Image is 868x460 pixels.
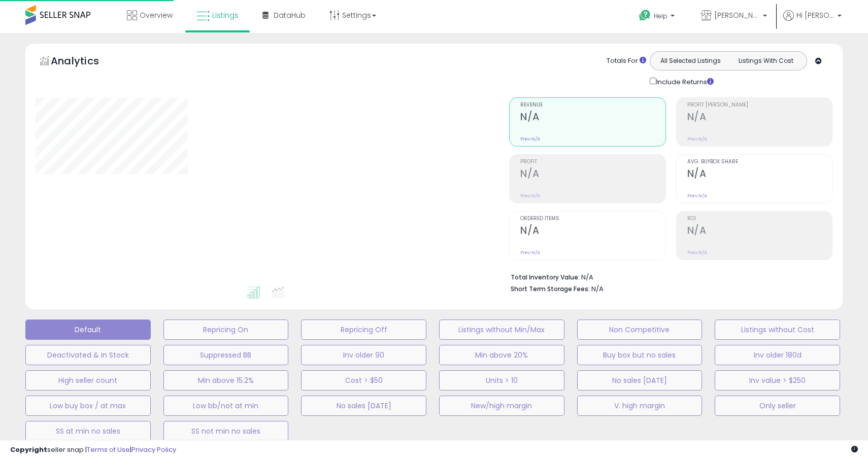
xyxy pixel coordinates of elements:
[439,320,564,340] button: Listings without Min/Max
[520,168,665,182] h2: N/A
[520,102,665,108] span: Revenue
[163,320,289,340] button: Repricing On
[25,320,151,340] button: Default
[163,370,289,391] button: Min above 15.2%
[642,76,726,87] div: Include Returns
[687,250,707,256] small: Prev: N/A
[639,9,651,22] i: Get Help
[140,10,173,20] span: Overview
[520,111,665,125] h2: N/A
[715,370,840,391] button: Inv value > $250
[520,250,540,256] small: Prev: N/A
[577,370,703,391] button: No sales [DATE]
[796,10,834,20] span: Hi [PERSON_NAME]
[715,396,840,416] button: Only seller
[687,111,832,125] h2: N/A
[25,345,151,365] button: Deactivated & In Stock
[10,445,47,454] strong: Copyright
[163,396,289,416] button: Low bb/not at min
[715,345,840,365] button: Inv older 180d
[577,396,703,416] button: V. high margin
[212,10,239,20] span: Listings
[51,54,119,70] h5: Analytics
[439,345,564,365] button: Min above 20%
[654,12,667,20] span: Help
[439,396,564,416] button: New/high margin
[577,320,703,340] button: Non Competitive
[301,370,426,391] button: Cost > $50
[607,56,646,66] div: Totals For
[163,421,289,441] button: SS not min no sales
[687,168,832,182] h2: N/A
[25,370,151,391] button: High seller count
[687,216,832,222] span: ROI
[687,136,707,142] small: Prev: N/A
[274,10,306,20] span: DataHub
[520,225,665,238] h2: N/A
[25,421,151,441] button: SS at min no sales
[520,136,540,142] small: Prev: N/A
[715,320,840,340] button: Listings without Cost
[728,54,804,67] button: Listings With Cost
[301,345,426,365] button: Inv older 90
[783,10,842,33] a: Hi [PERSON_NAME]
[520,159,665,165] span: Profit
[631,2,685,33] a: Help
[520,216,665,222] span: Ordered Items
[687,225,832,238] h2: N/A
[687,193,707,199] small: Prev: N/A
[25,396,151,416] button: Low buy box / at max
[511,273,580,281] b: Total Inventory Value:
[714,10,760,20] span: [PERSON_NAME] & Co
[511,285,590,293] b: Short Term Storage Fees:
[163,345,289,365] button: Suppressed BB
[301,396,426,416] button: No sales [DATE]
[511,270,825,282] li: N/A
[591,284,604,294] span: N/A
[520,193,540,199] small: Prev: N/A
[687,102,832,108] span: Profit [PERSON_NAME]
[577,345,703,365] button: Buy box but no sales
[439,370,564,391] button: Units > 10
[653,54,728,67] button: All Selected Listings
[10,445,176,455] div: seller snap | |
[687,159,832,165] span: Avg. Buybox Share
[301,320,426,340] button: Repricing Off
